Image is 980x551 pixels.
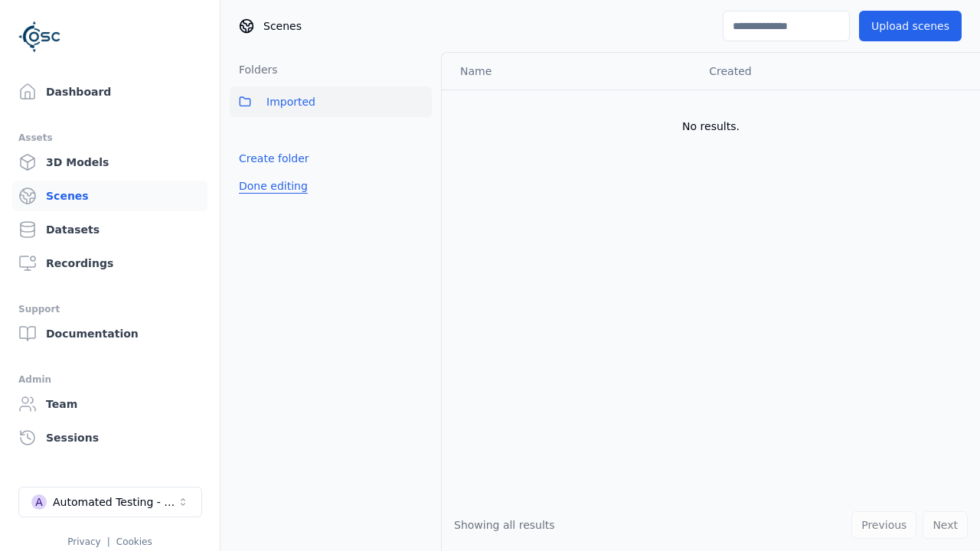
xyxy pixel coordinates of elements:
[12,248,207,279] a: Recordings
[12,181,207,211] a: Scenes
[230,86,432,117] button: Imported
[442,90,980,163] td: No results.
[454,519,555,531] span: Showing all results
[18,129,201,147] div: Assets
[239,151,309,166] a: Create folder
[230,145,318,172] button: Create folder
[18,370,201,389] div: Admin
[263,18,302,34] span: Scenes
[12,214,207,245] a: Datasets
[116,536,152,547] a: Cookies
[442,53,697,90] th: Name
[12,422,207,453] a: Sessions
[18,487,202,517] button: Select a workspace
[266,93,315,111] span: Imported
[107,536,110,547] span: |
[67,536,100,547] a: Privacy
[859,11,962,41] button: Upload scenes
[18,300,201,318] div: Support
[18,15,61,58] img: Logo
[697,53,955,90] th: Created
[230,172,317,200] button: Done editing
[12,318,207,349] a: Documentation
[230,62,278,77] h3: Folders
[12,389,207,419] a: Team
[12,77,207,107] a: Dashboard
[31,494,47,510] div: A
[12,147,207,178] a: 3D Models
[53,494,177,510] div: Automated Testing - Playwright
